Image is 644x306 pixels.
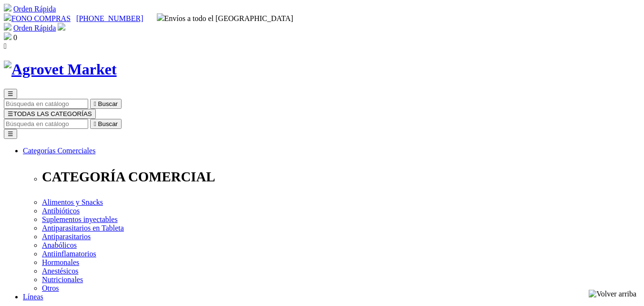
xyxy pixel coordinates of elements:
[42,258,79,266] a: Hormonales
[23,293,43,301] a: Líneas
[94,120,96,127] i: 
[8,110,13,117] span: ☰
[90,99,122,109] button:  Buscar
[98,120,118,127] span: Buscar
[4,61,117,78] img: Agrovet Market
[4,14,71,22] a: FONO COMPRAS
[58,23,65,31] img: user.svg
[94,100,96,107] i: 
[42,232,91,241] a: Antiparasitarios
[23,147,95,155] a: Categorías Comerciales
[13,5,56,13] a: Orden Rápida
[42,284,59,292] a: Otros
[42,224,124,232] a: Antiparasitarios en Tableta
[58,24,65,32] a: Acceda a su cuenta de cliente
[4,23,11,31] img: shopping-cart.svg
[4,42,7,50] i: 
[42,169,640,185] p: CATEGORÍA COMERCIAL
[4,119,88,129] input: Buscar
[90,119,122,129] button:  Buscar
[8,90,13,97] span: ☰
[157,13,164,21] img: delivery-truck.svg
[42,207,80,215] a: Antibióticos
[4,4,11,11] img: shopping-cart.svg
[42,267,78,275] a: Anestésicos
[4,32,11,40] img: shopping-bag.svg
[4,129,17,139] button: ☰
[589,290,636,298] img: Volver arriba
[4,89,17,99] button: ☰
[4,109,96,119] button: ☰TODAS LAS CATEGORÍAS
[4,99,88,109] input: Buscar
[42,241,77,249] a: Anabólicos
[13,33,17,42] span: 0
[157,14,294,22] span: Envíos a todo el [GEOGRAPHIC_DATA]
[98,100,118,107] span: Buscar
[13,24,56,32] a: Orden Rápida
[4,13,11,21] img: phone.svg
[42,250,96,258] a: Antiinflamatorios
[42,215,118,223] a: Suplementos inyectables
[42,198,103,206] a: Alimentos y Snacks
[42,275,83,284] a: Nutricionales
[76,14,143,22] a: [PHONE_NUMBER]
